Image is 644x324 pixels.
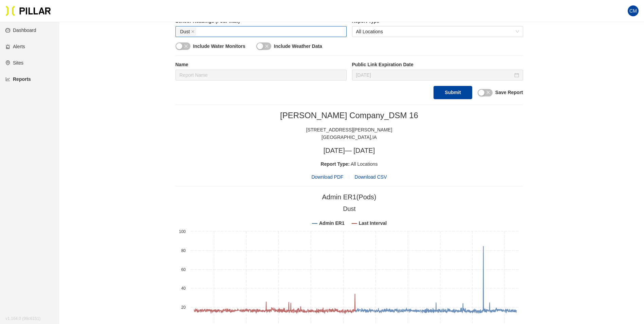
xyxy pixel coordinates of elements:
[181,286,186,291] text: 40
[193,43,245,50] label: Include Water Monitors
[184,44,188,48] span: close
[191,30,195,34] span: close
[176,110,523,121] h2: [PERSON_NAME] Company_DSM 16
[181,305,186,310] text: 20
[629,5,637,16] span: CM
[179,229,185,234] text: 100
[176,126,523,133] div: [STREET_ADDRESS][PERSON_NAME]
[311,173,343,181] span: Download PDF
[5,28,36,33] a: dashboardDashboard
[176,70,347,80] input: Report Name
[274,43,322,50] label: Include Weather Data
[176,160,523,168] div: All Locations
[358,220,386,226] tspan: Last Interval
[486,90,490,94] span: close
[181,267,186,272] text: 60
[321,161,350,167] span: Report Type:
[180,28,190,35] span: Dust
[5,60,23,66] a: environmentSites
[352,61,523,68] label: Public Link Expiration Date
[176,61,347,68] label: Name
[322,192,376,202] div: Admin ER1 (Pods)
[343,205,355,212] tspan: Dust
[356,71,513,79] input: Sep 3, 2025
[355,174,387,180] span: Download CSV
[5,76,31,82] a: line-chartReports
[176,146,523,155] h3: [DATE] — [DATE]
[176,133,523,141] div: [GEOGRAPHIC_DATA] , IA
[495,89,523,96] label: Save Report
[265,44,269,48] span: close
[434,86,472,99] button: Submit
[5,44,25,49] a: alertAlerts
[319,220,345,226] tspan: Admin ER1
[5,5,51,16] img: Pillar Technologies
[356,26,519,37] span: All Locations
[181,248,186,253] text: 80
